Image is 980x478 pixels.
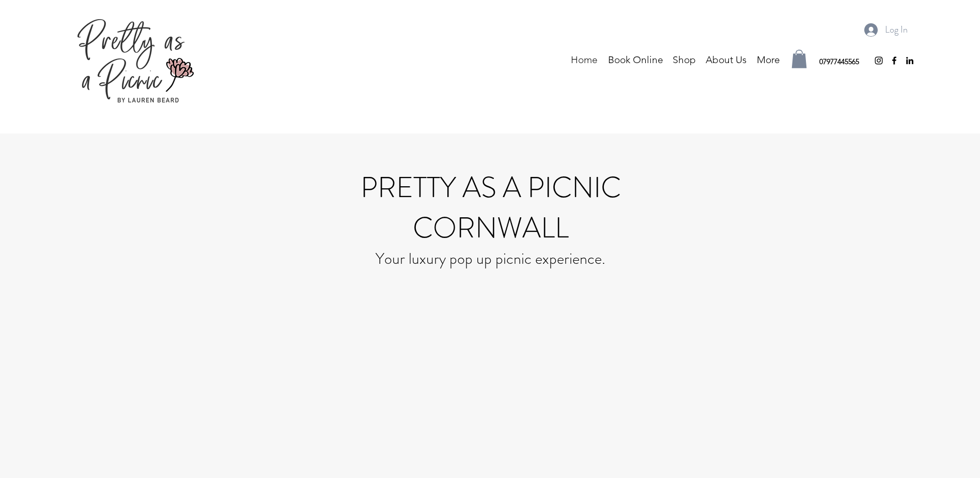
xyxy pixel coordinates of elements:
[667,52,701,68] a: Shop
[819,57,859,66] span: 07977445565
[874,55,884,66] img: instagram
[667,52,701,68] p: Shop
[889,55,899,66] img: Facebook
[874,55,915,66] ul: Social Bar
[701,52,752,68] a: About Us
[603,52,668,68] p: Book Online
[77,19,194,103] img: PrettyAsAPicnic-Coloured.png
[752,52,785,68] p: More
[857,19,915,41] button: Log In
[881,22,911,38] span: Log In
[361,167,621,248] span: PRETTY AS A PICNIC CORNWALL
[376,247,605,270] span: Your luxury pop up picnic experience.
[603,52,667,68] a: Book Online
[517,52,785,68] nav: Site
[905,55,915,66] img: LinkedIn
[566,52,603,68] a: Home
